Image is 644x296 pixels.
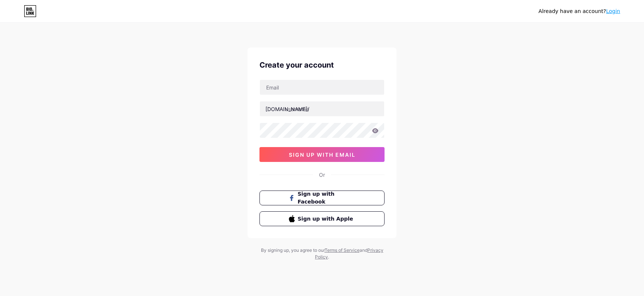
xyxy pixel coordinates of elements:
[289,152,356,158] span: sign up with email
[325,247,360,253] a: Terms of Service
[260,101,384,116] input: username
[259,59,385,71] div: Create your account
[260,80,384,95] input: Email
[259,191,385,205] button: Sign up with Facebook
[298,190,356,206] span: Sign up with Facebook
[298,215,356,223] span: Sign up with Apple
[319,171,325,179] div: Or
[265,105,309,113] div: [DOMAIN_NAME]/
[259,211,385,226] button: Sign up with Apple
[539,7,620,15] div: Already have an account?
[259,147,385,162] button: sign up with email
[259,247,385,260] div: By signing up, you agree to our and .
[606,8,620,14] a: Login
